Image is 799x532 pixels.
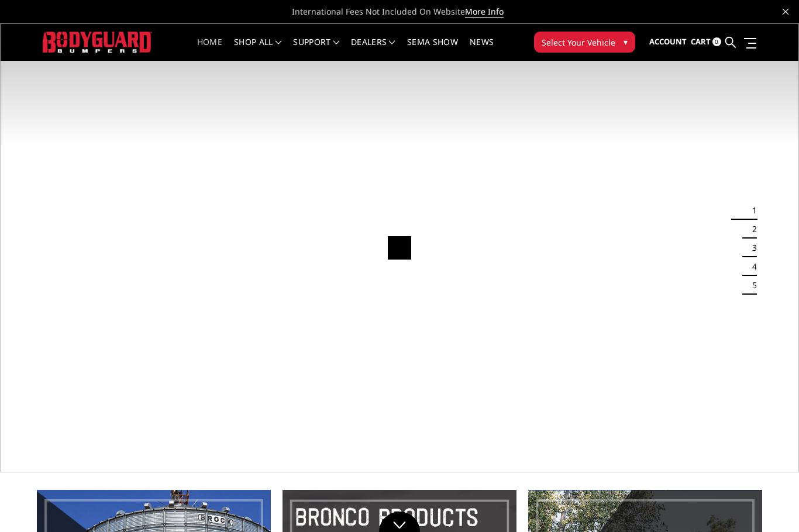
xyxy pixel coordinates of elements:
button: 5 of 5 [745,276,757,295]
button: 4 of 5 [745,257,757,276]
span: Select Your Vehicle [542,36,615,49]
button: 3 of 5 [745,239,757,257]
span: Cart [691,36,711,47]
span: Account [649,36,687,47]
a: SEMA Show [407,38,458,61]
a: News [470,38,494,61]
a: shop all [234,38,281,61]
a: Home [197,38,222,61]
a: More Info [465,6,504,18]
button: Select Your Vehicle [534,32,635,53]
span: 0 [712,37,721,46]
button: 2 of 5 [745,220,757,239]
a: Account [649,26,687,58]
a: Support [293,38,339,61]
span: ▾ [624,36,628,48]
img: BODYGUARD BUMPERS [43,32,152,53]
a: Cart 0 [691,26,721,58]
button: 1 of 5 [745,201,757,220]
a: Dealers [351,38,395,61]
